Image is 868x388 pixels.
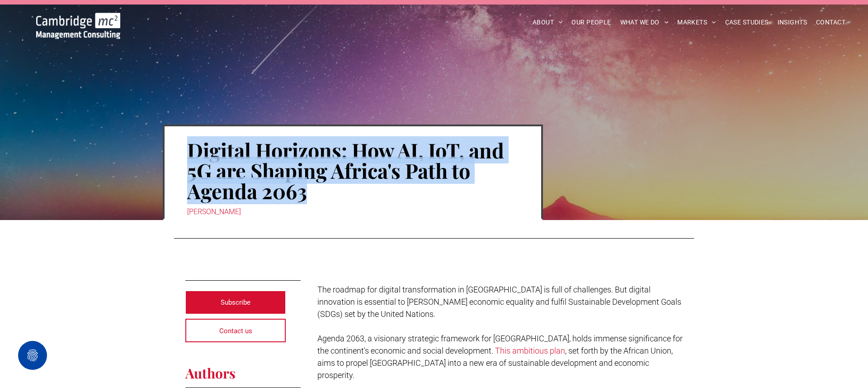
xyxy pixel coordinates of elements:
a: MARKETS [673,15,720,29]
span: Agenda 2063, a visionary strategic framework for [GEOGRAPHIC_DATA], holds immense significance fo... [317,334,683,355]
span: Authors [185,364,236,382]
span: The roadmap for digital transformation in [GEOGRAPHIC_DATA] is full of challenges. But digital in... [317,285,681,319]
a: OUR PEOPLE [567,15,615,29]
a: Contact us [185,319,286,342]
span: Contact us [219,320,252,342]
a: ABOUT [528,15,567,29]
a: CASE STUDIES [721,15,773,29]
a: This ambitious plan [495,346,565,355]
span: Subscribe [221,291,250,314]
a: INSIGHTS [773,15,811,29]
img: Go to Homepage [36,13,120,39]
span: , set forth by the African Union, aims to propel [GEOGRAPHIC_DATA] into a new era of sustainable ... [317,346,673,380]
a: Your Business Transformed | Cambridge Management Consulting [36,14,120,24]
h1: Digital Horizons: How AI, IoT, and 5G are Shaping Africa's Path to Agenda 2063 [187,139,519,202]
a: Subscribe [185,291,286,314]
a: CONTACT [811,15,850,29]
a: WHAT WE DO [616,15,673,29]
div: [PERSON_NAME] [187,206,519,218]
